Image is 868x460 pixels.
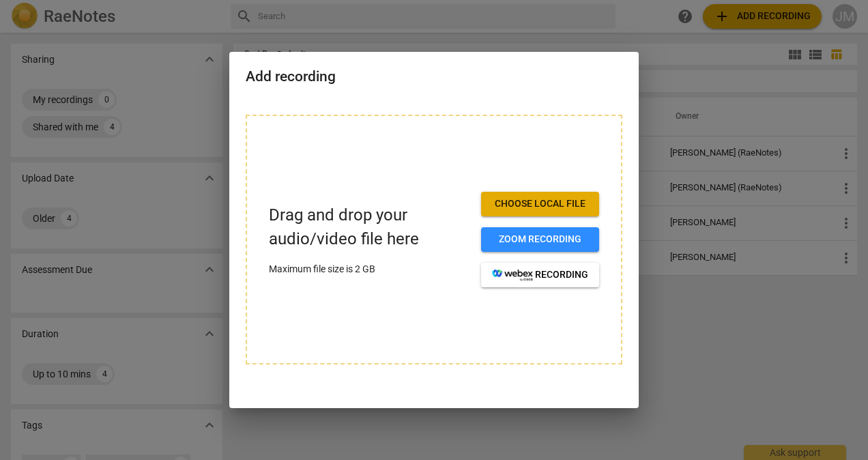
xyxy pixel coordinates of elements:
[246,68,622,85] h2: Add recording
[492,233,588,246] span: Zoom recording
[492,197,588,211] span: Choose local file
[269,262,470,276] p: Maximum file size is 2 GB
[269,203,470,251] p: Drag and drop your audio/video file here
[492,268,588,282] span: recording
